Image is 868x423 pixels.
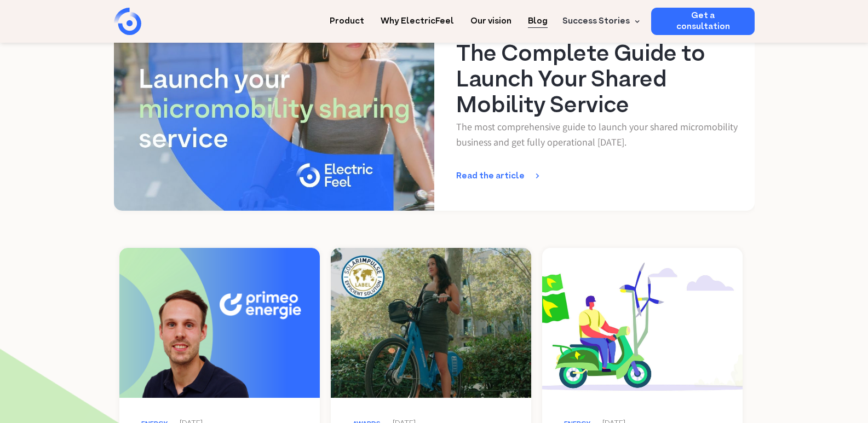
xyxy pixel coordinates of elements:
[330,8,364,28] a: Product
[114,8,202,35] a: home
[796,351,853,408] iframe: Chatbot
[528,8,548,28] a: Blog
[456,119,738,150] p: The most comprehensive guide to launch your shared micromobility business and get fully operation...
[41,43,94,64] input: Submit
[456,171,536,182] div: Read the article
[556,8,643,35] div: Success Stories
[381,8,454,28] a: Why ElectricFeel
[536,173,539,179] img: Arrow Right
[456,42,738,119] h1: The Complete Guide to Launch Your Shared Mobility Service
[651,8,755,35] a: Get a consultation
[470,8,511,28] a: Our vision
[562,15,630,28] div: Success Stories
[456,37,738,183] a: The Complete Guide to Launch Your Shared Mobility ServiceThe most comprehensive guide to launch y...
